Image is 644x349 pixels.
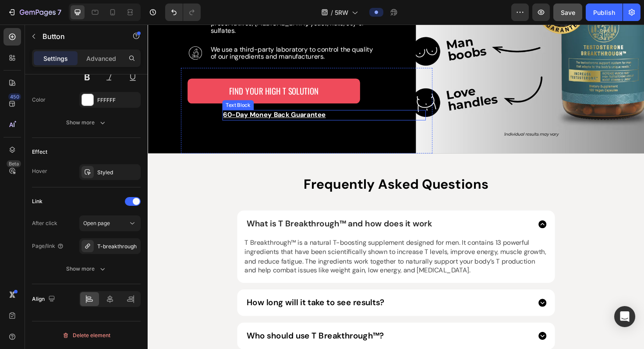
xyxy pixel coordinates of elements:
[43,54,68,63] p: Settings
[165,4,201,21] div: Undo/Redo
[42,31,117,42] p: Button
[7,160,21,167] div: Beta
[586,4,623,21] button: Publish
[32,96,46,104] div: Color
[32,328,141,342] button: Delete element
[79,215,141,231] button: Open page
[335,8,348,17] span: 5RW
[83,220,110,226] span: Open page
[32,219,57,227] div: After click
[97,96,138,104] div: FFFFFF
[66,118,107,127] div: Show more
[8,93,21,100] div: 450
[4,4,65,21] button: 7
[32,242,64,250] div: Page/link
[57,7,61,18] p: 7
[614,306,635,327] div: Open Intercom Messenger
[331,8,333,17] span: /
[62,330,110,341] div: Delete element
[32,197,42,205] div: Link
[86,54,116,63] p: Advanced
[32,293,57,305] div: Align
[32,261,141,277] button: Show more
[32,148,47,156] div: Effect
[593,8,615,17] div: Publish
[97,243,138,250] div: T-breakthrough
[148,25,644,349] iframe: Design area
[553,4,582,21] button: Save
[32,167,47,175] div: Hover
[32,115,141,130] button: Show more
[66,264,107,273] div: Show more
[97,169,138,176] div: Styled
[105,324,250,335] span: Who should use T Breakthrough™?
[561,9,575,16] span: Save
